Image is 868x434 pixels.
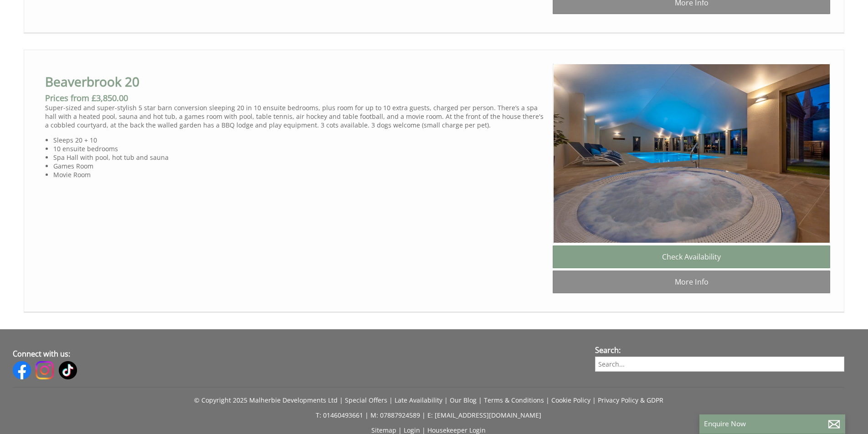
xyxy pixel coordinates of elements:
[444,396,448,404] span: |
[595,357,845,372] input: Search...
[546,396,550,404] span: |
[45,73,139,90] a: Beaverbrook 20
[370,411,420,419] a: M: 07887924589
[365,411,369,419] span: |
[395,396,442,404] a: Late Availability
[553,64,831,243] img: beaverbrook20-somerset-holiday-home-accomodation-sleeps-sleeping-28.original.jpg
[427,411,541,419] a: E: [EMAIL_ADDRESS][DOMAIN_NAME]
[345,396,387,404] a: Special Offers
[53,162,545,170] li: Games Room
[422,411,426,419] span: |
[13,361,31,379] img: Facebook
[339,396,343,404] span: |
[45,103,545,129] p: Super-sized and super-stylish 5 star barn conversion sleeping 20 in 10 ensuite bedrooms, plus roo...
[704,419,841,429] p: Enquire Now
[553,271,830,293] a: More Info
[553,245,830,268] a: Check Availability
[53,144,545,153] li: 10 ensuite bedrooms
[450,396,477,404] a: Our Blog
[592,396,596,404] span: |
[59,361,77,379] img: Tiktok
[45,92,545,103] h3: Prices from £3,850.00
[13,349,578,359] h3: Connect with us:
[36,361,54,379] img: Instagram
[484,396,544,404] a: Terms & Conditions
[53,153,545,162] li: Spa Hall with pool, hot tub and sauna
[478,396,482,404] span: |
[598,396,663,404] a: Privacy Policy & GDPR
[316,411,363,419] a: T: 01460493661
[194,396,338,404] a: © Copyright 2025 Malherbie Developments Ltd
[53,170,545,179] li: Movie Room
[595,345,845,355] h3: Search:
[389,396,393,404] span: |
[551,396,591,404] a: Cookie Policy
[53,136,545,144] li: Sleeps 20 + 10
